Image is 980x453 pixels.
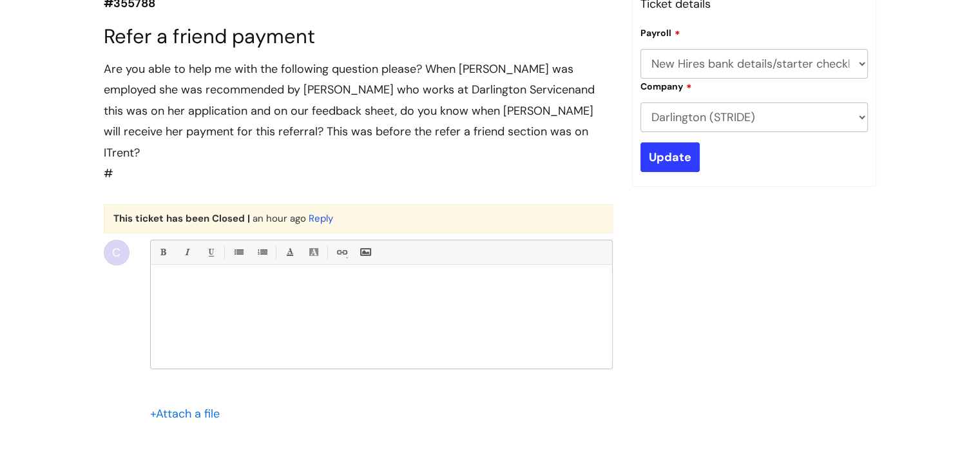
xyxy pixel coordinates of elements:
a: Link [333,244,349,260]
a: Underline(Ctrl-U) [202,244,218,260]
div: C [104,240,130,265]
label: Company [640,79,692,92]
h1: Refer a friend payment [104,24,613,48]
span: Mon, 13 Oct, 2025 at 9:44 AM [253,212,306,225]
span: Are you able to help me with the following question please? When [PERSON_NAME] was employed she w... [104,61,595,160]
div: Attach a file [150,403,227,424]
a: Reply [309,212,333,225]
a: Bold (Ctrl-B) [155,244,171,260]
a: Insert Image... [357,244,373,260]
a: Italic (Ctrl-I) [178,244,195,260]
input: Update [640,142,700,172]
label: Payroll [640,26,680,39]
b: This ticket has been Closed | [113,212,250,225]
a: 1. Ordered List (Ctrl-Shift-8) [254,244,270,260]
a: Font Color [282,244,298,260]
span: + [150,406,156,421]
div: # [104,59,613,184]
a: • Unordered List (Ctrl-Shift-7) [230,244,246,260]
a: Back Color [305,244,322,260]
